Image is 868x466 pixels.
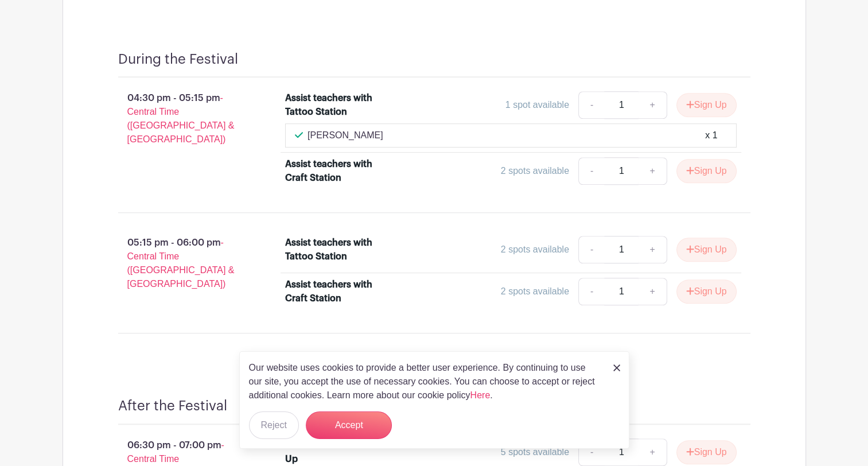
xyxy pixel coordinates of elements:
[118,51,238,68] h4: During the Festival
[100,87,267,151] p: 04:30 pm - 05:15 pm
[638,278,667,305] a: +
[285,438,384,466] div: Festival Station Clean Up
[501,445,569,459] div: 5 spots available
[578,438,605,466] a: -
[638,91,667,119] a: +
[505,98,569,112] div: 1 spot available
[676,279,737,304] button: Sign Up
[306,411,392,439] button: Accept
[676,440,737,464] button: Sign Up
[285,236,384,263] div: Assist teachers with Tattoo Station
[249,411,299,439] button: Reject
[308,129,383,142] p: [PERSON_NAME]
[501,164,569,178] div: 2 spots available
[470,390,491,400] a: Here
[638,438,667,466] a: +
[285,91,384,119] div: Assist teachers with Tattoo Station
[578,157,605,185] a: -
[501,285,569,298] div: 2 spots available
[501,243,569,257] div: 2 spots available
[676,93,737,117] button: Sign Up
[676,238,737,262] button: Sign Up
[118,398,227,414] h4: After the Festival
[578,278,605,305] a: -
[638,157,667,185] a: +
[578,91,605,119] a: -
[249,361,601,402] p: Our website uses cookies to provide a better user experience. By continuing to use our site, you ...
[705,129,717,142] div: x 1
[613,364,620,371] img: close_button-5f87c8562297e5c2d7936805f587ecaba9071eb48480494691a3f1689db116b3.svg
[285,278,384,305] div: Assist teachers with Craft Station
[638,236,667,263] a: +
[285,157,384,185] div: Assist teachers with Craft Station
[676,159,737,183] button: Sign Up
[578,236,605,263] a: -
[100,231,267,296] p: 05:15 pm - 06:00 pm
